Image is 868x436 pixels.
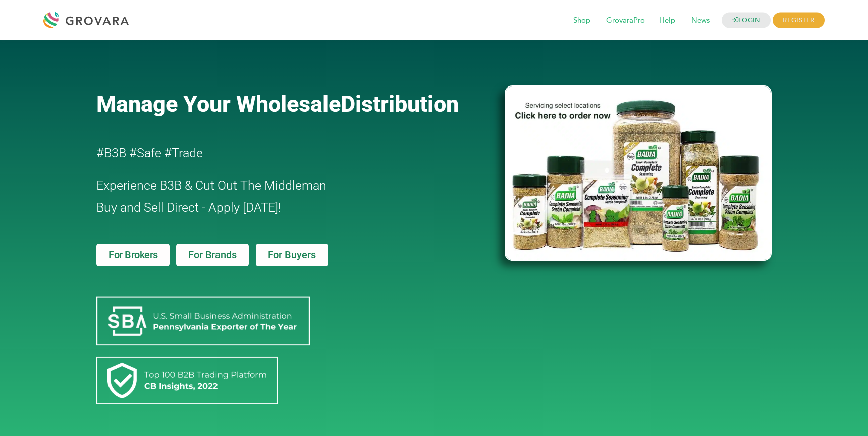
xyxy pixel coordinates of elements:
[96,142,447,164] h2: #B3B #Safe #Trade
[652,15,682,26] a: Help
[176,244,248,266] a: For Brands
[108,250,158,260] span: For Brokers
[684,11,717,30] span: News
[566,11,597,30] span: Shop
[599,11,652,30] span: GrovaraPro
[256,244,328,266] a: For Buyers
[566,15,597,26] a: Shop
[96,178,327,193] span: Experience B3B & Cut Out The Middleman
[722,13,771,28] a: LOGIN
[268,250,316,260] span: For Buyers
[341,91,459,117] span: Distribution
[652,11,682,30] span: Help
[773,13,824,28] span: REGISTER
[96,200,281,215] span: Buy and Sell Direct - Apply [DATE]!
[96,244,170,266] a: For Brokers
[96,91,341,117] span: Manage Your Wholesale
[96,91,488,117] a: Manage Your WholesaleDistribution
[684,15,717,26] a: News
[599,15,652,26] a: GrovaraPro
[188,250,236,260] span: For Brands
